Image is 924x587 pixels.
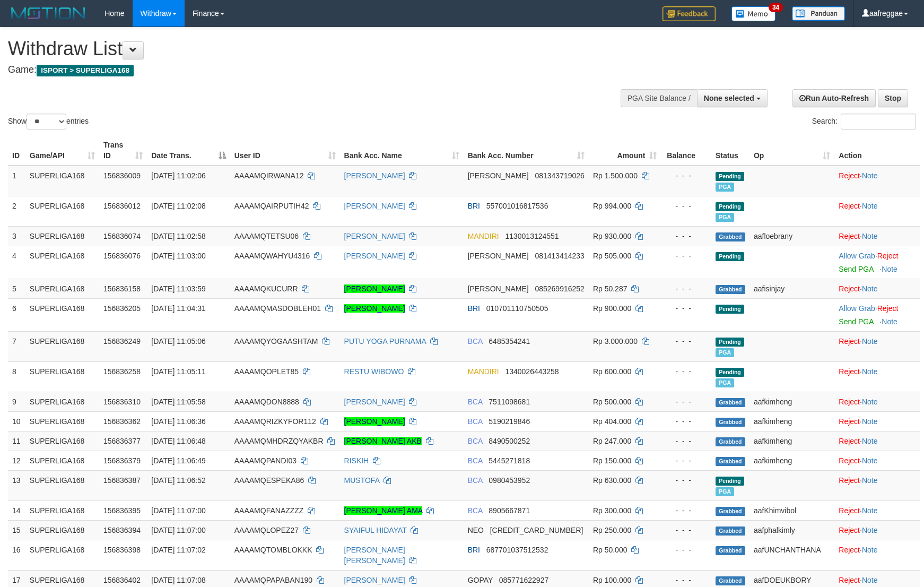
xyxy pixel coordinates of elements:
span: GOPAY [468,576,493,584]
span: BCA [468,506,483,515]
th: Op: activate to sort column ascending [749,135,834,166]
span: Grabbed [716,437,745,446]
td: 9 [8,392,25,411]
a: Run Auto-Refresh [792,89,876,107]
a: [PERSON_NAME] [344,576,405,584]
td: aafkimheng [749,392,834,411]
span: Rp 600.000 [593,367,631,376]
span: 156836394 [103,526,141,534]
span: · [839,252,877,260]
label: Search: [812,114,916,130]
span: Grabbed [716,232,745,241]
span: Pending [716,305,744,314]
td: SUPERLIGA168 [25,246,99,279]
a: [PERSON_NAME] [344,252,405,260]
td: SUPERLIGA168 [25,540,99,570]
div: - - - [665,455,707,466]
a: SYAIFUL HIDAYAT [344,526,407,534]
span: 156836258 [103,367,141,376]
a: Note [862,576,878,584]
span: 156836395 [103,506,141,515]
img: Feedback.jpg [663,6,716,21]
div: - - - [665,475,707,486]
span: [DATE] 11:04:31 [151,304,205,313]
td: aafUNCHANTHANA [749,540,834,570]
a: Reject [839,456,860,465]
span: Grabbed [716,526,745,536]
span: Marked by aafheankoy [716,183,734,192]
th: Game/API: activate to sort column ascending [25,135,99,166]
span: 156836362 [103,417,141,426]
span: Rp 150.000 [593,456,631,465]
td: · [834,540,920,570]
span: Rp 1.500.000 [593,171,638,180]
span: BCA [468,476,483,485]
span: Copy 0980453952 to clipboard [489,476,530,485]
span: Rp 50.000 [593,546,627,554]
a: [PERSON_NAME] [344,304,405,313]
th: Action [834,135,920,166]
a: Reject [839,476,860,485]
a: [PERSON_NAME] AMA [344,506,423,515]
td: SUPERLIGA168 [25,500,99,520]
div: - - - [665,525,707,536]
div: - - - [665,505,707,516]
a: Allow Grab [839,304,875,313]
span: Grabbed [716,576,745,585]
span: Marked by aafsoycanthlai [716,348,734,357]
td: · [834,331,920,361]
h4: Game: [8,65,605,75]
span: Rp 404.000 [593,417,631,426]
span: AAAAMQLOPEZ27 [234,526,299,534]
a: [PERSON_NAME] [344,171,405,180]
td: SUPERLIGA168 [25,279,99,298]
td: SUPERLIGA168 [25,431,99,451]
span: Copy 081413414233 to clipboard [535,252,584,260]
span: Rp 3.000.000 [593,337,638,346]
td: 14 [8,500,25,520]
a: Reject [839,506,860,515]
span: Grabbed [716,418,745,427]
a: Note [862,546,878,554]
span: Copy 8490500252 to clipboard [489,437,530,445]
td: aafKhimvibol [749,500,834,520]
span: Copy 081343719026 to clipboard [535,171,584,180]
span: MANDIRI [468,232,499,240]
span: Copy 010701110750505 to clipboard [486,304,548,313]
span: Copy 557001016817536 to clipboard [486,202,548,210]
span: Copy 1340026443258 to clipboard [505,367,559,376]
a: [PERSON_NAME] [344,284,405,293]
span: None selected [704,94,754,102]
a: Note [862,202,878,210]
a: Reject [839,576,860,584]
th: Bank Acc. Name: activate to sort column ascending [340,135,464,166]
span: [DATE] 11:07:02 [151,546,205,554]
td: · [834,500,920,520]
input: Search: [841,114,916,130]
td: SUPERLIGA168 [25,331,99,361]
span: [DATE] 11:02:06 [151,171,205,180]
span: 156836387 [103,476,141,485]
th: Trans ID: activate to sort column ascending [99,135,147,166]
div: - - - [665,366,707,377]
div: - - - [665,545,707,555]
span: BRI [468,202,480,210]
h1: Withdraw List [8,38,605,59]
a: Reject [839,232,860,240]
td: SUPERLIGA168 [25,392,99,411]
span: Rp 505.000 [593,252,631,260]
td: 13 [8,470,25,500]
td: SUPERLIGA168 [25,196,99,226]
span: Copy 1130013124551 to clipboard [505,232,559,240]
span: BCA [468,437,483,445]
span: · [839,304,877,313]
a: Note [882,265,897,273]
a: Reject [839,526,860,534]
span: [PERSON_NAME] [468,284,529,293]
th: Amount: activate to sort column ascending [589,135,661,166]
span: 156836398 [103,546,141,554]
span: 156836074 [103,232,141,240]
div: - - - [665,336,707,347]
th: ID [8,135,25,166]
span: [DATE] 11:06:52 [151,476,205,485]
